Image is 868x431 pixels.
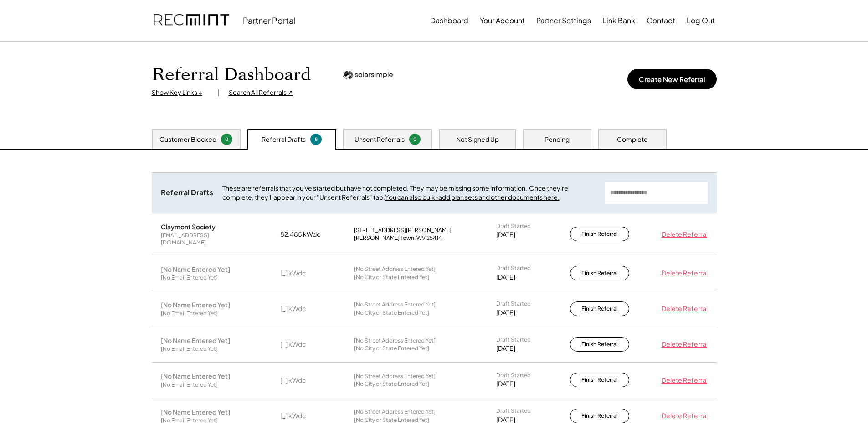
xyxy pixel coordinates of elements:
[354,301,436,308] div: [No Street Address Entered Yet]
[657,340,708,349] div: Delete Referral
[354,337,436,344] div: [No Street Address Entered Yet]
[161,301,230,309] div: [No Name Entered Yet]
[280,376,326,385] div: [_] kWdc
[262,135,306,144] div: Referral Drafts
[161,310,218,317] div: [No Email Entered Yet]
[243,15,295,26] div: Partner Portal
[161,372,230,380] div: [No Name Entered Yet]
[222,136,231,143] div: 0
[218,88,220,97] div: |
[354,309,429,317] div: [No City or State Entered Yet]
[280,269,326,278] div: [_] kWdc
[154,5,229,36] img: recmint-logotype%403x.png
[152,64,311,86] h1: Referral Dashboard
[657,269,708,278] div: Delete Referral
[280,304,326,313] div: [_] kWdc
[161,381,218,389] div: [No Email Entered Yet]
[161,336,230,344] div: [No Name Entered Yet]
[627,69,717,89] button: Create New Referral
[617,135,648,144] div: Complete
[544,135,570,144] div: Pending
[354,345,429,352] div: [No City or State Entered Yet]
[354,380,429,388] div: [No City or State Entered Yet]
[496,344,515,353] div: [DATE]
[354,373,436,380] div: [No Street Address Entered Yet]
[496,273,515,282] div: [DATE]
[430,11,468,30] button: Dashboard
[312,136,320,143] div: 8
[496,415,515,425] div: [DATE]
[159,135,216,144] div: Customer Blocked
[161,188,213,197] div: Referral Drafts
[354,227,452,234] div: [STREET_ADDRESS][PERSON_NAME]
[496,308,515,317] div: [DATE]
[161,345,218,353] div: [No Email Entered Yet]
[354,408,436,415] div: [No Street Address Entered Yet]
[570,409,629,423] button: Finish Referral
[570,301,629,316] button: Finish Referral
[354,135,405,144] div: Unsent Referrals
[161,232,252,246] div: [EMAIL_ADDRESS][DOMAIN_NAME]
[280,411,326,421] div: [_] kWdc
[570,227,629,241] button: Finish Referral
[480,11,525,30] button: Your Account
[354,234,442,242] div: [PERSON_NAME] Town, WV 25414
[385,193,560,201] a: You can also bulk-add plan sets and other documents here.
[536,11,591,30] button: Partner Settings
[657,376,708,385] div: Delete Referral
[161,274,218,281] div: [No Email Entered Yet]
[152,88,209,97] div: Show Key Links ↓
[354,274,429,281] div: [No City or State Entered Yet]
[456,135,499,144] div: Not Signed Up
[570,337,629,352] button: Finish Referral
[280,340,326,349] div: [_] kWdc
[687,11,715,30] button: Log Out
[496,265,531,272] div: Draft Started
[602,11,635,30] button: Link Bank
[411,136,419,143] div: 0
[280,230,326,239] div: 82.485 kWdc
[343,71,393,79] img: Logo_Horizontal-Black.png
[496,336,531,343] div: Draft Started
[496,379,515,389] div: [DATE]
[161,408,230,416] div: [No Name Entered Yet]
[496,372,531,379] div: Draft Started
[657,304,708,313] div: Delete Referral
[354,265,436,273] div: [No Street Address Entered Yet]
[354,416,429,424] div: [No City or State Entered Yet]
[657,411,708,421] div: Delete Referral
[570,373,629,387] button: Finish Referral
[496,407,531,415] div: Draft Started
[229,88,293,97] div: Search All Referrals ↗
[496,300,531,307] div: Draft Started
[222,184,596,202] div: These are referrals that you've started but have not completed. They may be missing some informat...
[570,266,629,280] button: Finish Referral
[161,265,230,273] div: [No Name Entered Yet]
[161,417,218,424] div: [No Email Entered Yet]
[496,223,531,230] div: Draft Started
[647,11,675,30] button: Contact
[496,230,515,239] div: [DATE]
[657,230,708,239] div: Delete Referral
[161,223,216,231] div: Claymont Society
